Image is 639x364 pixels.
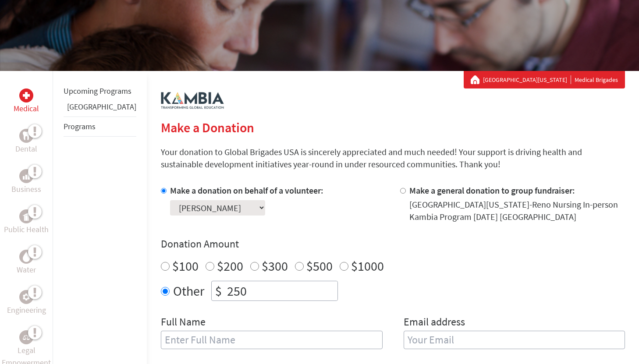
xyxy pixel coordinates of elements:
[404,331,625,349] input: Your Email
[306,258,333,274] label: $500
[23,173,30,180] img: Business
[64,121,96,131] a: Programs
[23,335,30,340] img: Legal Empowerment
[11,183,41,195] p: Business
[4,209,49,236] a: Public HealthPublic Health
[23,92,30,99] img: Medical
[15,143,37,155] p: Dental
[7,290,46,316] a: EngineeringEngineering
[14,88,39,115] a: MedicalMedical
[19,129,33,143] div: Dental
[173,281,204,301] label: Other
[212,281,225,300] div: $
[23,293,30,300] img: Engineering
[172,258,199,274] label: $100
[19,290,33,304] div: Engineering
[64,117,136,137] li: Programs
[4,223,49,236] p: Public Health
[64,101,136,117] li: Belize
[161,331,383,349] input: Enter Full Name
[225,281,337,300] input: Enter Amount
[409,185,575,196] label: Make a general donation to group fundraiser:
[161,146,625,170] p: Your donation to Global Brigades USA is sincerely appreciated and much needed! Your support is dr...
[19,250,33,264] div: Water
[262,258,288,274] label: $300
[64,86,131,96] a: Upcoming Programs
[7,304,46,316] p: Engineering
[64,81,136,101] li: Upcoming Programs
[409,198,625,223] div: [GEOGRAPHIC_DATA][US_STATE]-Reno Nursing In-person Kambia Program [DATE] [GEOGRAPHIC_DATA]
[217,258,243,274] label: $200
[17,250,36,276] a: WaterWater
[23,212,30,221] img: Public Health
[404,315,465,331] label: Email address
[161,237,625,251] h4: Donation Amount
[19,169,33,183] div: Business
[23,131,30,140] img: Dental
[67,102,136,112] a: [GEOGRAPHIC_DATA]
[483,75,571,84] a: [GEOGRAPHIC_DATA][US_STATE]
[23,251,30,262] img: Water
[19,88,33,102] div: Medical
[14,102,39,115] p: Medical
[19,209,33,223] div: Public Health
[15,129,37,155] a: DentalDental
[17,264,36,276] p: Water
[351,258,384,274] label: $1000
[11,169,41,195] a: BusinessBusiness
[170,185,323,196] label: Make a donation on behalf of a volunteer:
[161,315,206,331] label: Full Name
[161,120,625,135] h2: Make a Donation
[471,75,618,84] div: Medical Brigades
[19,330,33,344] div: Legal Empowerment
[161,92,224,109] img: logo-kambia.png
